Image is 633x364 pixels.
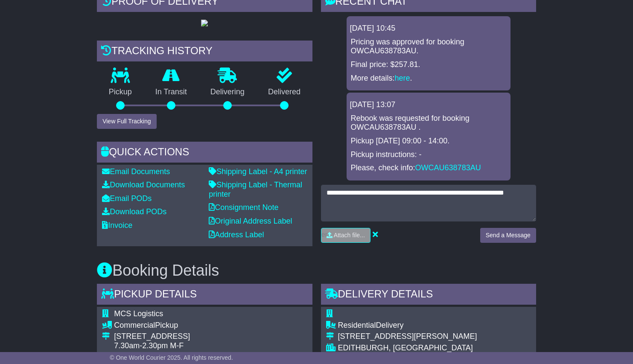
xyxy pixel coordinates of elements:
a: Shipping Label - Thermal printer [209,181,302,198]
p: Delivered [256,87,312,97]
div: Delivery [338,321,477,330]
p: Final price: $257.81. [351,60,506,70]
span: Residential [338,321,376,329]
div: 7.30am-2.30pm M-F [114,341,278,351]
div: [STREET_ADDRESS][PERSON_NAME] [338,332,477,341]
img: GetPodImage [201,20,208,26]
a: OWCAU638783AU [415,163,481,172]
a: Download Documents [102,181,185,189]
a: Download PODs [102,207,166,216]
div: [DATE] 13:07 [350,100,507,110]
p: Rebook was requested for booking OWCAU638783AU . [351,114,506,132]
span: Commercial [114,321,155,329]
p: Pricing was approved for booking OWCAU638783AU. [351,38,506,56]
a: Original Address Label [209,217,292,225]
span: MCS Logistics [114,309,163,318]
div: Pickup Details [97,284,312,307]
p: Pickup [DATE] 09:00 - 14:00. [351,137,506,146]
div: [STREET_ADDRESS] [114,332,278,341]
div: Quick Actions [97,142,312,165]
a: Email Documents [102,167,170,176]
a: Email PODs [102,194,152,203]
p: Pickup instructions: - [351,150,506,160]
div: Tracking history [97,41,312,64]
p: Pickup [97,87,143,97]
a: here [395,74,410,82]
a: Shipping Label - A4 printer [209,167,307,176]
a: Consignment Note [209,203,278,212]
p: Please, check info: [351,163,506,173]
p: In Transit [143,87,198,97]
a: Invoice [102,221,132,230]
div: Delivery Details [321,284,536,307]
div: EDITHBURGH, [GEOGRAPHIC_DATA] [338,344,477,353]
button: View Full Tracking [97,114,156,129]
h3: Booking Details [97,262,536,279]
p: Delivering [198,87,256,97]
div: Pickup [114,321,278,330]
button: Send a Message [480,228,536,243]
span: © One World Courier 2025. All rights reserved. [110,354,233,361]
div: [DATE] 10:45 [350,24,507,33]
p: More details: . [351,74,506,83]
a: Address Label [209,230,264,239]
